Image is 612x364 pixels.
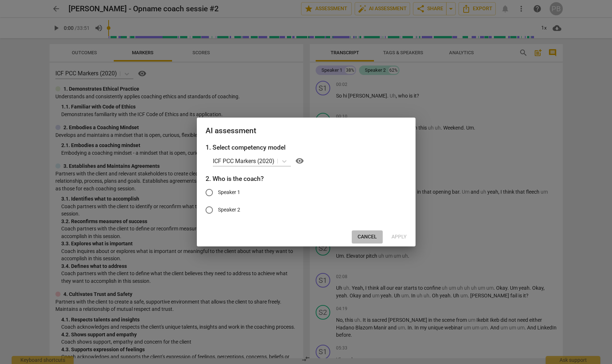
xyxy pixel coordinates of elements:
[213,157,274,165] p: ICF PCC Markers (2020)
[206,126,407,135] h2: AI assessment
[294,155,305,167] button: Help
[218,189,240,196] span: Speaker 1
[291,155,305,167] a: Help
[358,233,377,241] span: Cancel
[206,174,407,183] h3: 2. Who is the coach?
[295,157,304,165] span: visibility
[218,206,240,214] span: Speaker 2
[352,230,383,244] button: Cancel
[206,143,407,152] h3: 1. Select competency model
